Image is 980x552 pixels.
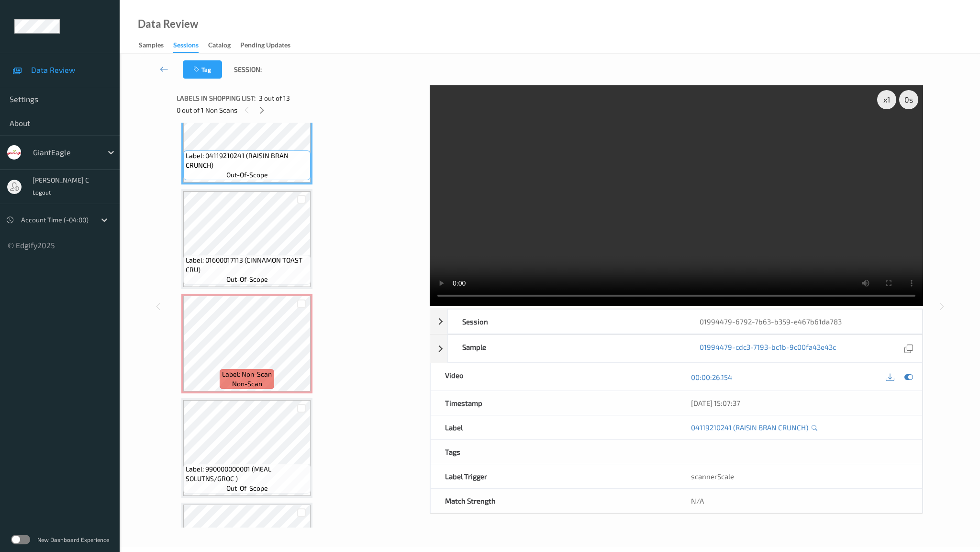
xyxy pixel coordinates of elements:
div: N/A [677,489,922,513]
div: Match Strength [431,489,676,513]
div: 0 s [899,90,918,109]
a: 04119210241 (RAISIN BRAN CRUNCH) [691,423,808,432]
div: Timestamp [431,391,676,415]
div: [DATE] 15:07:37 [691,398,908,408]
span: Label: 01600017113 (CINNAMON TOAST CRU) [186,255,308,275]
div: x 1 [877,90,896,109]
button: Tag [183,60,222,79]
span: Label: Non-Scan [222,369,272,379]
a: 00:00:26.154 [691,372,732,382]
span: Session: [234,65,262,74]
span: Label: 990000000001 (MEAL SOLUTNS/GROC ) [186,464,308,483]
div: Session01994479-6792-7b63-b359-e467b61da783 [430,309,923,334]
div: Data Review [138,19,198,29]
div: Sample [448,335,685,362]
div: Catalog [208,40,231,52]
div: scannerScale [677,464,922,488]
span: non-scan [232,379,262,389]
a: Samples [139,39,173,52]
span: out-of-scope [226,170,268,180]
div: Samples [139,40,164,52]
span: out-of-scope [226,275,268,284]
span: Labels in shopping list: [177,93,256,103]
a: 01994479-cdc3-7193-bc1b-9c00fa43e43c [700,342,836,355]
div: Sessions [173,40,199,53]
span: 3 out of 13 [259,93,290,103]
div: Sample01994479-cdc3-7193-bc1b-9c00fa43e43c [430,334,923,363]
div: 01994479-6792-7b63-b359-e467b61da783 [685,310,922,333]
div: Label Trigger [431,464,676,488]
a: Pending Updates [240,39,300,52]
a: Catalog [208,39,240,52]
div: 0 out of 1 Non Scans [177,104,423,116]
div: Tags [431,440,676,464]
div: Pending Updates [240,40,290,52]
span: Label: 04119210241 (RAISIN BRAN CRUNCH) [186,151,308,170]
span: out-of-scope [226,483,268,493]
div: Session [448,310,685,333]
a: Sessions [173,39,208,53]
div: Video [431,363,676,391]
div: Label [431,415,676,439]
